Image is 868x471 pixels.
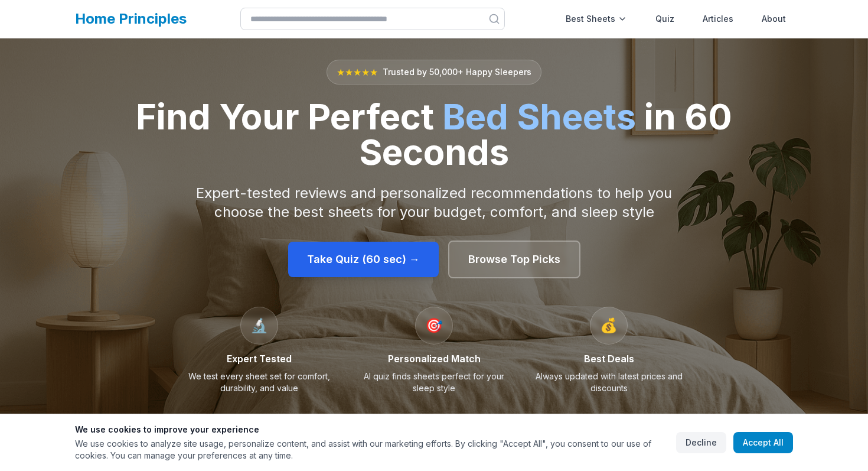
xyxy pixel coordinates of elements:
p: We use cookies to analyze site usage, personalize content, and assist with our marketing efforts.... [75,438,667,462]
p: Expert-tested reviews and personalized recommendations to help you choose the best sheets for you... [169,184,699,222]
h3: We use cookies to improve your experience [75,424,667,436]
a: About [755,7,793,31]
span: Trusted by 50,000+ Happy Sleepers [383,66,531,78]
a: Browse Top Picks [448,241,580,278]
span: 🎯 [425,316,443,335]
h1: Find Your Perfect in 60 Seconds [113,99,755,170]
p: We test every sheet set for comfort, durability, and value [179,371,340,394]
button: Decline [676,432,726,453]
a: Quiz [648,7,681,31]
div: Best Sheets [559,7,634,31]
a: Take Quiz (60 sec) → [288,242,439,277]
a: Articles [696,7,740,31]
a: Home Principles [75,10,187,27]
p: AI quiz finds sheets perfect for your sleep style [354,371,514,394]
span: 💰 [600,316,618,335]
span: 🔬 [250,316,268,335]
p: Always updated with latest prices and discounts [528,371,689,394]
span: Bed Sheets [442,95,636,138]
span: ★★★★★ [337,65,378,79]
button: Accept All [733,432,793,453]
h3: Best Deals [528,352,689,366]
h3: Expert Tested [179,352,340,366]
h3: Personalized Match [354,352,514,366]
